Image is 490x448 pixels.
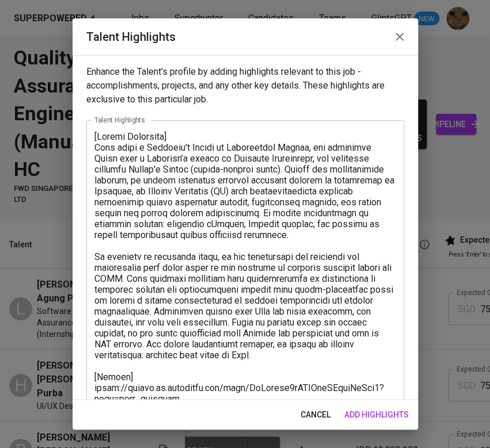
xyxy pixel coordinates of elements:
span: cancel [301,408,331,422]
p: Enhance the Talent's profile by adding highlights relevant to this job - accomplishments, project... [86,65,404,106]
span: add highlights [344,408,409,422]
button: cancel [296,404,335,426]
h2: Talent Highlights [86,28,404,46]
button: add highlights [340,404,413,426]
